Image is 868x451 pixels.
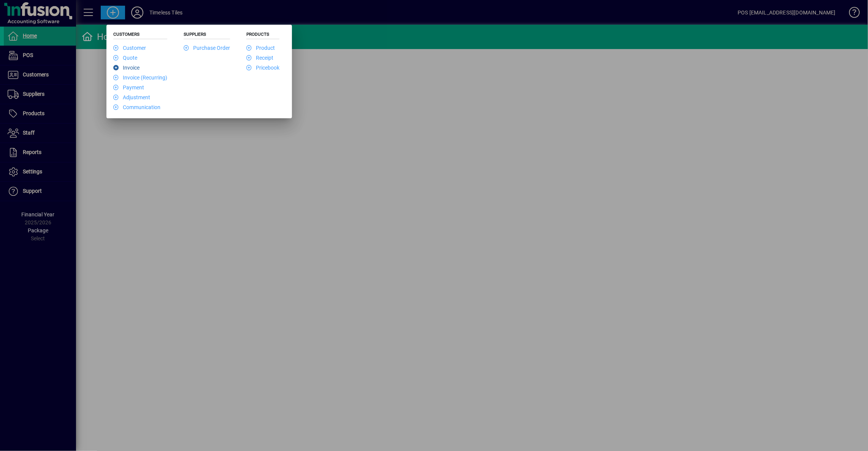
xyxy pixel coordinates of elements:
[113,75,167,81] a: Invoice (Recurring)
[184,45,230,51] a: Purchase Order
[246,32,279,39] h5: Products
[113,84,144,91] a: Payment
[246,65,279,71] a: Pricebook
[113,94,150,100] a: Adjustment
[113,32,167,39] h5: Customers
[113,104,160,110] a: Communication
[113,65,140,71] a: Invoice
[246,45,275,51] a: Product
[113,45,146,51] a: Customer
[246,55,273,61] a: Receipt
[184,32,230,39] h5: Suppliers
[113,55,137,61] a: Quote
